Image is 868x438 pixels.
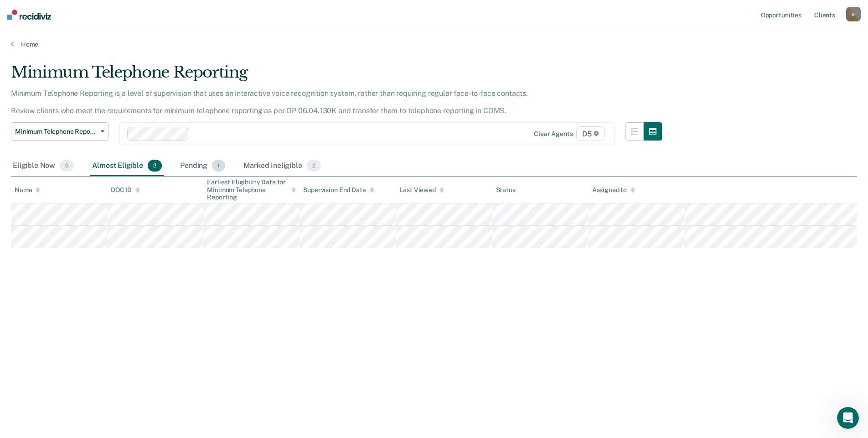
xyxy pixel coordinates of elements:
[846,7,861,21] button: S
[11,63,662,89] div: Minimum Telephone Reporting
[15,186,40,194] div: Name
[576,126,605,141] span: D5
[148,160,162,172] span: 2
[399,186,444,194] div: Last Viewed
[303,186,374,194] div: Supervision End Date
[496,186,516,194] div: Status
[207,178,296,201] div: Earliest Eligibility Date for Minimum Telephone Reporting
[60,160,74,172] span: 0
[534,130,573,138] div: Clear agents
[111,186,140,194] div: DOC ID
[11,89,528,115] p: Minimum Telephone Reporting is a level of supervision that uses an interactive voice recognition ...
[307,160,321,172] span: 2
[11,122,108,141] button: Minimum Telephone Reporting
[212,160,225,172] span: 1
[7,10,51,20] img: Recidiviz
[592,186,635,194] div: Assigned to
[11,40,857,48] a: Home
[15,128,97,136] span: Minimum Telephone Reporting
[90,156,164,176] div: Almost Eligible2
[242,156,323,176] div: Marked Ineligible2
[178,156,227,176] div: Pending1
[11,156,76,176] div: Eligible Now0
[837,407,859,429] iframe: Intercom live chat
